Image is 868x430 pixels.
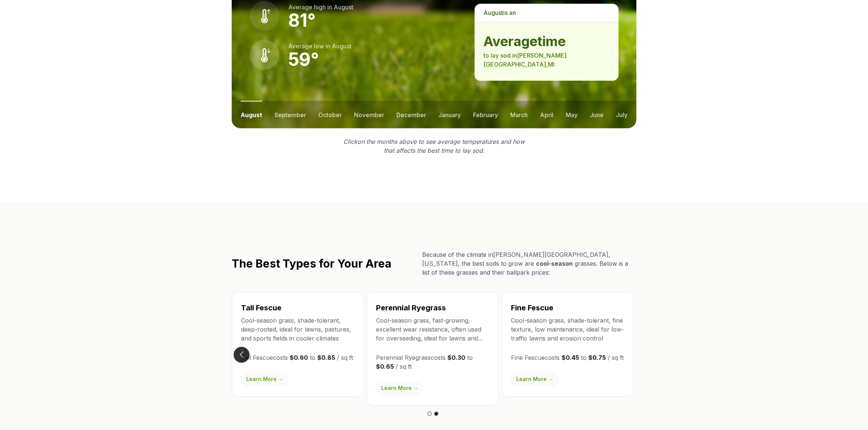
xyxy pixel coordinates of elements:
p: Cool-season grass, fast-growing, excellent wear resistance, often used for overseeding, ideal for... [376,316,489,343]
button: may [566,101,578,128]
p: Fine Fescue costs to / sq ft [511,353,624,362]
p: to lay sod in [PERSON_NAME][GEOGRAPHIC_DATA] , MI [483,51,610,69]
strong: $0.30 [447,354,465,361]
a: Learn More → [241,372,289,386]
strong: $0.65 [376,363,394,370]
span: august [483,9,503,16]
button: april [540,101,553,128]
h3: Fine Fescue [511,303,624,313]
span: august [334,3,353,11]
strong: average time [483,34,610,49]
h3: Tall Fescue [241,303,354,313]
p: Tall Fescue costs to / sq ft [241,353,354,362]
p: Click on the months above to see average temperatures and how that affects the best time to lay sod. [339,137,529,155]
p: Because of the climate in [PERSON_NAME][GEOGRAPHIC_DATA] , [US_STATE] , the best sods to grow are... [422,250,636,277]
h2: The Best Types for Your Area [232,257,391,270]
button: october [318,101,342,128]
p: Average high in [288,3,353,12]
button: Go to slide 2 [434,411,438,416]
button: Go to previous slide [234,347,250,363]
strong: 59 ° [288,48,319,70]
button: july [616,101,627,128]
button: november [354,101,384,128]
button: Go to slide 1 [427,411,432,416]
strong: $0.60 [290,354,308,361]
strong: $0.45 [562,354,579,361]
span: august [332,42,351,50]
a: Learn More → [376,381,424,395]
p: Cool-season grass, shade-tolerant, deep-rooted, ideal for lawns, pastures, and sports fields in c... [241,316,354,343]
strong: 81 ° [288,9,316,31]
button: march [510,101,528,128]
button: january [438,101,461,128]
a: Learn More → [511,372,559,386]
p: is a n [475,4,618,22]
button: august [241,101,262,128]
strong: $0.75 [588,354,606,361]
h3: Perennial Ryegrass [376,303,489,313]
p: Cool-season grass, shade-tolerant, fine texture, low maintenance, ideal for low-traffic lawns and... [511,316,624,343]
span: cool-season [536,260,573,267]
button: september [274,101,306,128]
button: february [473,101,498,128]
button: december [396,101,426,128]
button: june [590,101,604,128]
p: Perennial Ryegrass costs to / sq ft [376,353,489,371]
strong: $0.85 [317,354,335,361]
p: Average low in [288,42,351,51]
